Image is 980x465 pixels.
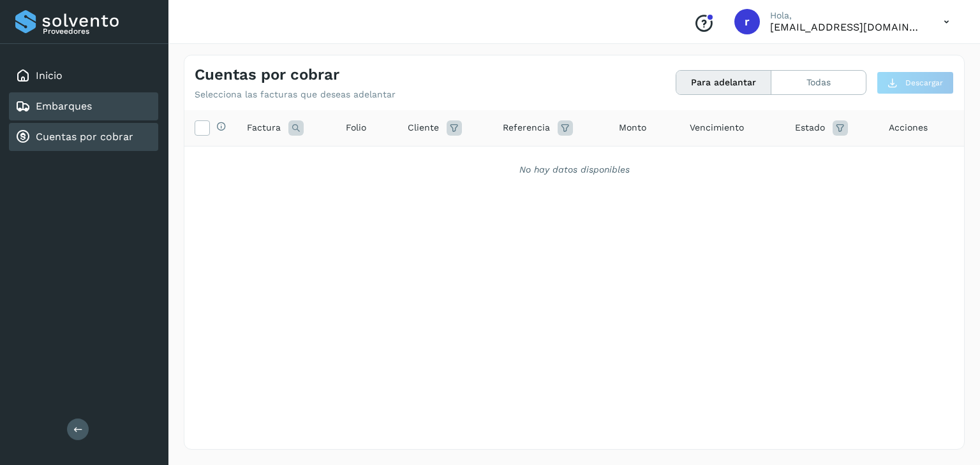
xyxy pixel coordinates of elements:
[408,121,439,134] span: Cliente
[889,121,928,134] span: Acciones
[201,163,947,176] div: No hay datos disponibles
[795,121,825,134] span: Estado
[771,71,866,94] button: Todas
[690,121,744,134] span: Vencimiento
[195,66,339,84] h4: Cuentas por cobrar
[43,27,153,36] p: Proveedores
[195,89,396,100] p: Selecciona las facturas que deseas adelantar
[36,131,133,143] a: Cuentas por cobrar
[9,62,158,90] div: Inicio
[770,21,923,33] p: romanreyes@tumsa.com.mx
[503,121,550,134] span: Referencia
[36,69,63,82] a: Inicio
[676,71,771,94] button: Para adelantar
[247,121,281,134] span: Factura
[905,77,943,89] span: Descargar
[346,121,366,134] span: Folio
[619,121,646,134] span: Monto
[770,10,923,21] p: Hola,
[877,71,954,94] button: Descargar
[9,123,158,151] div: Cuentas por cobrar
[9,92,158,120] div: Embarques
[36,100,92,112] a: Embarques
